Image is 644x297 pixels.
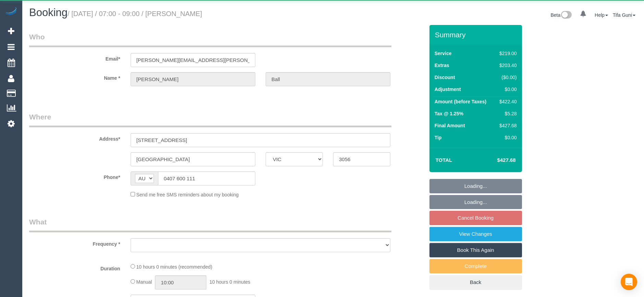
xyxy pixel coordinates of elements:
[24,53,125,62] label: Email*
[497,86,517,93] div: $0.00
[136,279,152,285] span: Manual
[29,112,391,127] legend: Where
[136,264,212,270] span: 10 hours 0 minutes (recommended)
[497,62,517,69] div: $203.40
[436,157,452,163] strong: Total
[595,12,608,18] a: Help
[435,98,486,105] label: Amount (before Taxes)
[68,10,202,17] small: / [DATE] / 07:00 - 09:00 / [PERSON_NAME]
[435,50,452,57] label: Service
[158,171,255,185] input: Phone*
[550,12,572,18] a: Beta
[435,74,455,81] label: Discount
[435,62,449,69] label: Extras
[429,243,522,257] a: Book This Again
[29,32,391,47] legend: Who
[560,11,572,20] img: New interface
[429,227,522,241] a: View Changes
[24,263,125,272] label: Duration
[24,171,125,181] label: Phone*
[497,50,517,57] div: $219.00
[136,192,239,197] span: Send me free SMS reminders about my booking
[266,72,390,86] input: Last Name*
[435,134,442,141] label: Tip
[497,134,517,141] div: $0.00
[497,74,517,81] div: ($0.00)
[24,238,125,247] label: Frequency *
[24,133,125,142] label: Address*
[476,157,515,163] h4: $427.68
[621,274,637,290] div: Open Intercom Messenger
[29,7,68,18] span: Booking
[24,72,125,81] label: Name *
[29,217,391,232] legend: What
[435,31,519,39] h3: Summary
[333,152,390,166] input: Post Code*
[435,86,461,93] label: Adjustment
[4,7,18,16] img: Automaid Logo
[131,53,255,67] input: Email*
[429,275,522,289] a: Back
[131,152,255,166] input: Suburb*
[435,110,463,117] label: Tax @ 1.25%
[131,72,255,86] input: First Name*
[497,110,517,117] div: $5.28
[497,122,517,129] div: $427.68
[209,279,250,285] span: 10 hours 0 minutes
[497,98,517,105] div: $422.40
[613,12,635,18] a: Tifa Guni
[435,122,465,129] label: Final Amount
